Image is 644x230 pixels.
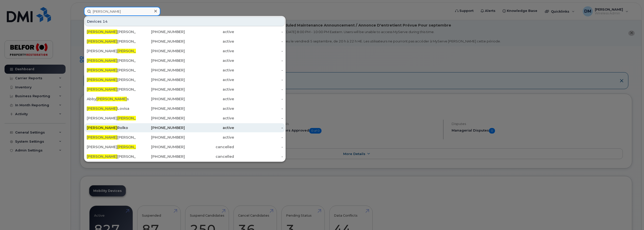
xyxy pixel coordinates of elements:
[185,106,234,111] div: active
[136,87,185,92] div: [PHONE_NUMBER]
[136,96,185,101] div: [PHONE_NUMBER]
[234,58,283,63] div: -
[234,87,283,92] div: -
[136,29,185,34] div: [PHONE_NUMBER]
[85,66,285,75] a: [PERSON_NAME][PERSON_NAME][PHONE_NUMBER]active-
[234,135,283,140] div: -
[234,125,283,130] div: -
[87,106,117,111] span: [PERSON_NAME]
[87,29,136,34] div: [PERSON_NAME]
[85,37,285,46] a: [PERSON_NAME][PERSON_NAME][PHONE_NUMBER]active-
[96,97,127,101] span: [PERSON_NAME]
[185,48,234,54] div: active
[234,48,283,54] div: -
[85,85,285,94] a: [PERSON_NAME][PERSON_NAME][PHONE_NUMBER]active-
[234,77,283,82] div: -
[136,154,185,159] div: [PHONE_NUMBER]
[185,144,234,149] div: cancelled
[87,125,136,130] div: Rolko
[185,58,234,63] div: active
[234,96,283,101] div: -
[136,116,185,121] div: [PHONE_NUMBER]
[85,104,285,113] a: [PERSON_NAME]Lovisa[PHONE_NUMBER]active-
[87,77,136,82] div: [PERSON_NAME]
[85,94,285,104] a: Abby[PERSON_NAME]s[PHONE_NUMBER]active-
[136,58,185,63] div: [PHONE_NUMBER]
[85,142,285,151] a: [PERSON_NAME][PERSON_NAME][PHONE_NUMBER]cancelled-
[87,135,136,140] div: [PERSON_NAME]
[136,106,185,111] div: [PHONE_NUMBER]
[85,133,285,142] a: [PERSON_NAME][PERSON_NAME][PHONE_NUMBER]active-
[85,46,285,56] a: [PERSON_NAME][PERSON_NAME][PHONE_NUMBER]active-
[234,68,283,73] div: -
[87,58,117,63] span: [PERSON_NAME]
[87,154,136,159] div: [PERSON_NAME]
[87,30,117,34] span: [PERSON_NAME]
[87,87,136,92] div: [PERSON_NAME]
[136,135,185,140] div: [PHONE_NUMBER]
[234,29,283,34] div: -
[85,56,285,65] a: [PERSON_NAME][PERSON_NAME][PHONE_NUMBER]active-
[117,116,148,120] span: [PERSON_NAME]
[87,58,136,63] div: [PERSON_NAME]
[85,152,285,161] a: [PERSON_NAME][PERSON_NAME][PHONE_NUMBER]cancelled-
[87,125,117,130] span: [PERSON_NAME]
[185,39,234,44] div: active
[234,106,283,111] div: -
[234,144,283,149] div: -
[103,19,108,24] span: 14
[85,75,285,84] a: [PERSON_NAME][PERSON_NAME][PHONE_NUMBER]active-
[136,48,185,54] div: [PHONE_NUMBER]
[117,145,148,149] span: [PERSON_NAME]
[85,123,285,132] a: [PERSON_NAME]Rolko[PHONE_NUMBER]active-
[185,116,234,121] div: active
[87,39,117,44] span: [PERSON_NAME]
[87,154,117,159] span: [PERSON_NAME]
[234,154,283,159] div: -
[87,144,136,149] div: [PERSON_NAME]
[185,135,234,140] div: active
[87,78,117,82] span: [PERSON_NAME]
[185,77,234,82] div: active
[185,87,234,92] div: active
[87,116,136,121] div: [PERSON_NAME] s
[136,68,185,73] div: [PHONE_NUMBER]
[87,96,136,101] div: Abby s
[85,17,285,26] div: Devices
[87,39,136,44] div: [PERSON_NAME]
[136,39,185,44] div: [PHONE_NUMBER]
[87,106,136,111] div: Lovisa
[185,68,234,73] div: active
[185,125,234,130] div: active
[234,39,283,44] div: -
[185,154,234,159] div: cancelled
[185,29,234,34] div: active
[85,27,285,36] a: [PERSON_NAME][PERSON_NAME][PHONE_NUMBER]active-
[117,49,148,53] span: [PERSON_NAME]
[87,68,117,72] span: [PERSON_NAME]
[136,77,185,82] div: [PHONE_NUMBER]
[136,144,185,149] div: [PHONE_NUMBER]
[185,96,234,101] div: active
[234,116,283,121] div: -
[87,68,136,73] div: [PERSON_NAME]
[85,114,285,123] a: [PERSON_NAME][PERSON_NAME]s[PHONE_NUMBER]active-
[87,87,117,92] span: [PERSON_NAME]
[87,48,136,54] div: [PERSON_NAME]
[87,135,117,140] span: [PERSON_NAME]
[136,125,185,130] div: [PHONE_NUMBER]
